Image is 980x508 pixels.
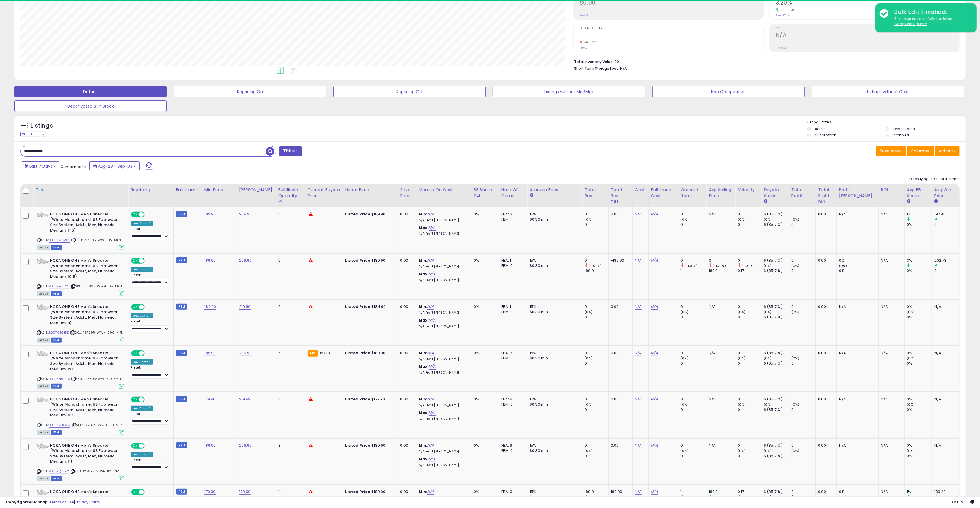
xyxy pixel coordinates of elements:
div: N/A [881,350,900,356]
label: Archived [893,133,909,138]
div: ROI [881,187,902,193]
div: 8 listings successfully updated. [890,16,972,27]
a: N/A [635,350,642,356]
a: B0DTKQTV9Y [49,469,69,474]
div: 0.00 [611,304,628,309]
div: 0 [738,258,761,263]
div: BB Share 24h. [474,187,496,199]
div: 6 (85.71%) [764,315,789,320]
div: Total Rev. Diff. [611,187,630,205]
p: N/A Profit [PERSON_NAME] [419,311,467,315]
small: Avg BB Share. [907,199,910,204]
div: 0 [791,268,816,274]
h5: Listings [31,122,53,130]
div: 6 [278,350,301,356]
div: Preset: [131,273,169,286]
button: Default [14,86,167,97]
div: Fulfillable Quantity [278,187,303,199]
b: Min: [419,211,427,217]
img: 31kT581yzeL._SL40_.jpg [37,212,49,217]
li: $0 [574,58,955,65]
div: Velocity [738,187,759,193]
span: Columns [911,148,929,154]
span: | SKU: 1127895-WWH-105-MFN [70,284,122,289]
button: Listings without Cost [812,86,964,97]
span: | SKU: 1127895-WWH-090-MFN [70,330,123,335]
div: Amazon Fees [530,187,580,193]
h2: N/A [776,32,959,40]
small: Prev: 3 [580,46,588,49]
div: 0 [680,212,706,217]
a: N/A [429,456,436,462]
button: Repricing On [174,86,326,97]
div: ASIN: [37,304,124,342]
th: The percentage added to the cost of goods (COGS) that forms the calculator for Min & Max prices. [416,184,471,207]
button: Last 7 Days [21,161,59,171]
div: 0% [474,212,494,217]
div: 6 (85.71%) [764,212,789,217]
img: 31kT581yzeL._SL40_.jpg [37,350,49,356]
div: 0 [709,258,735,263]
a: Terms of Use [49,499,74,505]
small: FBA [308,350,318,357]
div: Fulfillment [176,187,199,193]
div: N/A [709,212,731,217]
small: (0%) [738,217,746,222]
div: 0 [680,222,706,227]
div: N/A [934,304,955,309]
a: N/A [651,396,658,402]
div: 0.00 [818,212,832,217]
img: 31kT581yzeL._SL40_.jpg [37,397,49,402]
div: 6 [278,304,301,309]
div: FBA: 1 [501,304,523,309]
div: 0 [585,222,608,227]
b: Short Term Storage Fees: [574,66,619,71]
a: 189.90 [204,211,216,217]
div: FBA: 3 [501,350,523,356]
div: Profit [PERSON_NAME] [839,187,876,199]
small: (-100%) [741,263,755,268]
small: Amazon Fees. [530,193,533,198]
div: 0 [791,212,816,217]
div: $189.90 [345,212,393,217]
b: Max: [419,317,429,323]
a: N/A [651,443,658,448]
div: N/A [881,258,900,263]
div: 6 (85.71%) [764,268,789,274]
p: N/A Profit [PERSON_NAME] [419,265,467,269]
a: N/A [635,304,642,310]
div: N/A [839,304,874,309]
div: 0.00 [818,258,832,263]
div: 6 (85.71%) [764,350,789,356]
div: 0 [738,212,761,217]
div: 0.00 [400,212,412,217]
img: 31kT581yzeL._SL40_.jpg [37,443,49,449]
div: Repricing [131,187,171,193]
span: All listings currently available for purchase on Amazon [37,338,50,343]
b: Max: [419,271,429,277]
div: N/A [839,212,874,217]
div: Ship Price [400,187,414,199]
button: Listings without Min/Max [493,86,645,97]
small: (0%) [791,263,799,268]
span: OFF [144,258,153,263]
small: (0%) [680,217,689,222]
div: $0.30 min [530,217,578,222]
div: 0% [907,268,932,274]
a: B0DTKMKGXM [49,423,70,428]
label: Active [815,126,825,131]
div: 0 [791,350,816,356]
span: OFF [144,305,153,310]
small: (0%) [585,310,593,314]
div: 15% [530,258,578,263]
button: Actions [935,146,960,156]
div: 15% [530,304,578,309]
div: 0 [680,315,706,320]
b: HOKA ONE ONE Men's Sneaker (White Monochrome, US Footwear Size System, Adult, Men, Numeric, Mediu... [50,350,120,373]
div: N/A [881,304,900,309]
a: N/A [427,304,434,310]
a: 209.90 [239,258,252,263]
a: N/A [635,211,642,217]
div: 0 [934,268,959,274]
div: Num of Comp. [501,187,525,199]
